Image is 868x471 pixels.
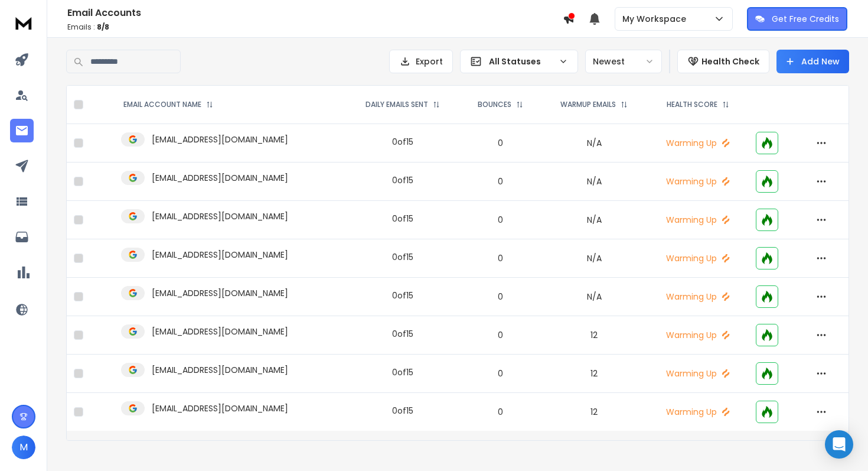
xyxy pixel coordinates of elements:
[655,406,742,418] p: Warming Up
[747,7,847,31] button: Get Free Credits
[392,366,413,378] div: 0 of 15
[776,50,849,73] button: Add New
[468,329,533,341] p: 0
[541,163,648,201] td: N/A
[468,137,533,149] p: 0
[392,405,413,417] div: 0 of 15
[655,291,742,303] p: Warming Up
[366,100,428,109] p: DAILY EMAILS SENT
[655,252,742,264] p: Warming Up
[655,329,742,341] p: Warming Up
[560,100,616,109] p: WARMUP EMAILS
[478,100,511,109] p: BOUNCES
[12,436,35,459] button: M
[701,56,759,67] p: Health Check
[392,290,413,301] div: 0 of 15
[392,174,413,186] div: 0 of 15
[152,364,288,376] p: [EMAIL_ADDRESS][DOMAIN_NAME]
[541,355,648,393] td: 12
[585,50,662,73] button: Newest
[667,100,717,109] p: HEALTH SCORE
[152,402,288,414] p: [EMAIL_ADDRESS][DOMAIN_NAME]
[541,124,648,163] td: N/A
[152,249,288,261] p: [EMAIL_ADDRESS][DOMAIN_NAME]
[541,239,648,278] td: N/A
[152,134,288,145] p: [EMAIL_ADDRESS][DOMAIN_NAME]
[67,22,563,32] p: Emails :
[541,278,648,316] td: N/A
[152,172,288,184] p: [EMAIL_ADDRESS][DOMAIN_NAME]
[541,201,648,239] td: N/A
[123,100,213,109] div: EMAIL ACCOUNT NAME
[655,368,742,379] p: Warming Up
[772,13,839,25] p: Get Free Credits
[392,136,413,148] div: 0 of 15
[468,252,533,264] p: 0
[392,251,413,263] div: 0 of 15
[468,406,533,418] p: 0
[655,176,742,187] p: Warming Up
[655,214,742,226] p: Warming Up
[468,291,533,303] p: 0
[468,368,533,379] p: 0
[12,12,35,34] img: logo
[152,326,288,337] p: [EMAIL_ADDRESS][DOMAIN_NAME]
[389,50,453,73] button: Export
[622,13,691,25] p: My Workspace
[392,213,413,225] div: 0 of 15
[677,50,769,73] button: Health Check
[152,210,288,222] p: [EMAIL_ADDRESS][DOMAIN_NAME]
[489,56,554,67] p: All Statuses
[67,6,563,20] h1: Email Accounts
[468,176,533,187] p: 0
[392,328,413,340] div: 0 of 15
[655,137,742,149] p: Warming Up
[468,214,533,226] p: 0
[97,22,109,32] span: 8 / 8
[541,393,648,431] td: 12
[152,287,288,299] p: [EMAIL_ADDRESS][DOMAIN_NAME]
[825,430,853,459] div: Open Intercom Messenger
[541,316,648,355] td: 12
